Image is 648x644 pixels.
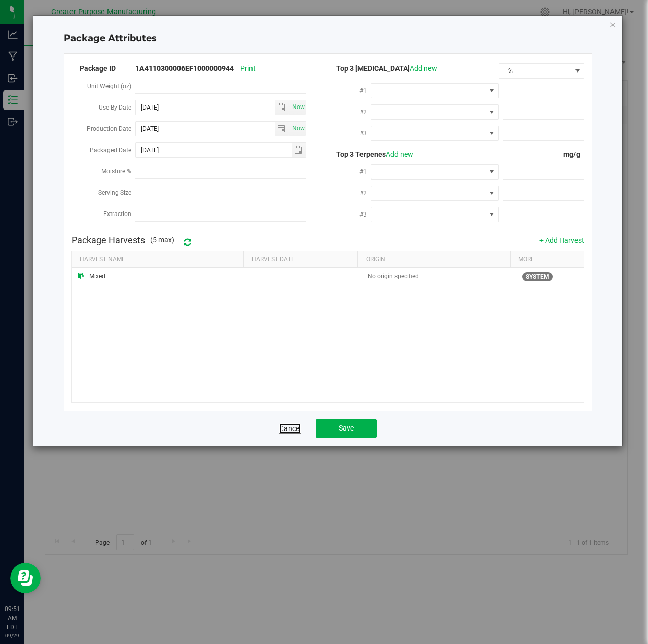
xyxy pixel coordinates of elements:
[243,251,357,268] th: Harvest Date
[328,64,437,73] span: Top 3 [MEDICAL_DATA]
[72,251,243,268] th: Harvest Name
[98,184,135,202] label: Serving Size
[90,141,135,159] label: Packaged Date
[539,235,584,245] button: + Add Harvest
[71,64,116,73] span: Package ID
[99,98,135,117] label: Use By Date
[359,184,371,202] label: #2
[10,563,41,593] iframe: Resource center
[563,150,584,158] span: mg/g
[150,235,174,245] span: (5 max)
[371,186,499,201] span: NO DATA FOUND
[135,64,234,73] strong: 1A4110300006EF1000000944
[357,251,510,268] th: Origin
[609,18,617,30] button: Close modal
[292,143,306,157] span: select
[371,126,499,141] span: NO DATA FOUND
[522,272,553,281] span: This harvest was probably harvested in Flourish. If your company is integrated with METRC, it cou...
[371,207,499,222] span: NO DATA FOUND
[275,100,290,115] span: select
[371,164,499,180] span: NO DATA FOUND
[386,150,413,158] a: Add new
[359,124,371,142] label: #3
[275,122,290,136] span: select
[328,150,413,158] span: Top 3 Terpenes
[87,120,135,138] label: Production Date
[510,251,577,268] th: More
[103,205,135,223] label: Extraction
[89,272,105,281] span: Mixed
[289,122,306,136] span: select
[359,163,371,181] label: #1
[371,83,499,98] span: NO DATA FOUND
[339,424,354,432] span: Save
[368,273,419,280] span: No origin specified
[316,419,377,438] button: Save
[240,64,256,73] span: Print
[87,77,135,95] label: Unit Weight (oz)
[499,64,571,78] span: %
[64,32,592,45] h4: Package Attributes
[279,423,301,434] a: Cancel
[290,121,307,136] span: Set Current date
[359,82,371,100] label: #1
[359,103,371,121] label: #2
[290,100,307,115] span: Set Current date
[410,64,437,73] a: Add new
[101,162,135,181] label: Moisture %
[289,100,306,115] span: select
[371,104,499,120] span: NO DATA FOUND
[71,235,145,245] h4: Package Harvests
[359,205,371,224] label: #3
